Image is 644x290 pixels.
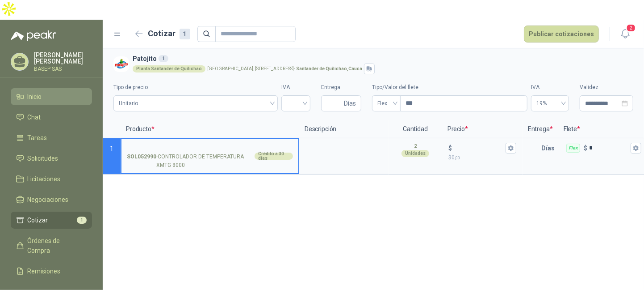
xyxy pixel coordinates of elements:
div: 1 [180,29,190,39]
a: Tareas [11,129,92,146]
p: Cantidad [389,120,442,138]
div: Flex [566,144,580,153]
button: $$0,00 [506,143,516,154]
span: Solicitudes [28,154,59,163]
span: Inicio [28,92,42,102]
span: Licitaciones [28,174,61,184]
div: Crédito a 30 días [255,153,293,160]
span: 1 [77,217,87,224]
label: Tipo/Valor del flete [372,83,527,92]
p: 2 [414,143,417,150]
span: 0 [452,154,460,161]
p: Entrega [523,120,558,138]
div: Unidades [401,150,429,157]
label: Validez [580,83,633,92]
span: ,00 [455,155,460,160]
span: Tareas [28,133,47,143]
p: $ [584,143,587,153]
div: Planta Santander de Quilichao [133,65,205,72]
label: Entrega [321,83,361,92]
label: IVA [281,83,310,92]
label: Tipo de precio [113,83,278,92]
span: Remisiones [28,266,61,276]
p: $ [448,143,452,153]
a: Solicitudes [11,150,92,167]
strong: SOL052990 [127,153,156,170]
div: 1 [159,55,168,62]
p: BASEP SAS [34,66,92,72]
p: [PERSON_NAME] [PERSON_NAME] [34,52,92,64]
p: - CONTROLADOR DE TEMPERATURA XMTG 8000 [127,153,253,170]
strong: Santander de Quilichao , Cauca [296,66,362,71]
img: Company Logo [113,56,129,72]
span: 1 [110,145,113,152]
span: Flex [377,97,395,110]
span: Días [344,96,356,111]
a: Licitaciones [11,171,92,188]
h3: Patojito [133,54,630,64]
input: Flex $ [589,145,629,151]
p: [GEOGRAPHIC_DATA], [STREET_ADDRESS] - [207,67,362,71]
a: Cotizar1 [11,212,92,229]
span: 19% [536,97,564,110]
span: Cotizar [28,215,48,225]
a: Órdenes de Compra [11,232,92,259]
button: Publicar cotizaciones [524,26,599,43]
label: IVA [531,83,569,92]
span: Chat [28,112,41,122]
a: Chat [11,109,92,126]
p: Descripción [299,120,389,138]
p: Producto [121,120,299,138]
button: Flex $ [631,143,641,154]
span: 2 [626,24,636,32]
span: Negociaciones [28,195,69,205]
span: Unitario [119,97,272,110]
a: Remisiones [11,263,92,280]
input: $$0,00 [454,145,504,151]
input: SOL052990-CONTROLADOR DE TEMPERATURA XMTG 8000Crédito a 30 días [127,145,293,152]
p: $ [448,154,516,162]
img: Logo peakr [11,30,56,41]
a: Inicio [11,88,92,105]
p: Días [541,139,558,157]
span: Órdenes de Compra [28,236,84,256]
a: Negociaciones [11,191,92,208]
p: Precio [442,120,523,138]
h2: Cotizar [148,27,190,40]
button: 2 [617,26,633,42]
